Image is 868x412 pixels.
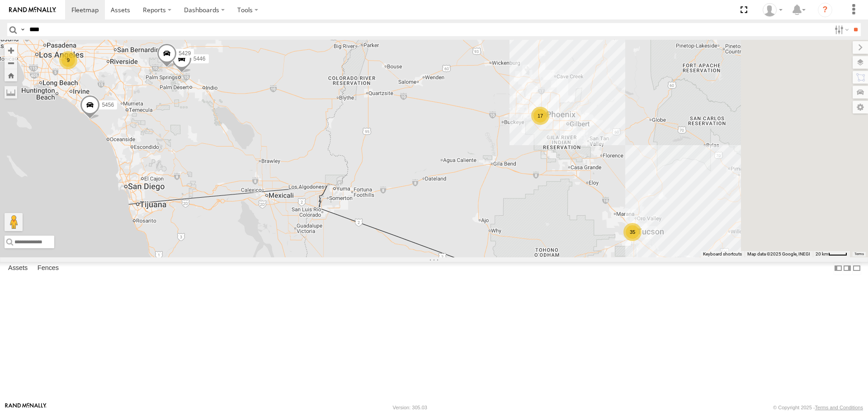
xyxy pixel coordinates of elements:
a: Visit our Website [5,403,47,412]
a: Terms and Conditions [815,405,863,410]
div: © Copyright 2025 - [773,405,863,410]
label: Search Query [19,23,26,36]
button: Keyboard shortcuts [703,251,742,257]
span: 5456 [102,102,114,108]
button: Map Scale: 20 km per 38 pixels [813,251,850,257]
div: Edward Espinoza [759,3,786,17]
label: Dock Summary Table to the Left [834,262,843,275]
span: Map data ©2025 Google, INEGI [747,251,810,256]
button: Drag Pegman onto the map to open Street View [5,213,23,231]
div: Version: 305.03 [393,405,427,410]
img: rand-logo.svg [9,7,56,13]
div: 17 [531,107,549,125]
span: 20 km [816,251,828,256]
button: Zoom Home [5,69,17,81]
label: Hide Summary Table [852,262,861,275]
span: 5446 [193,56,206,62]
label: Map Settings [853,101,868,114]
span: 5429 [179,50,191,57]
button: Zoom out [5,57,17,69]
a: Terms [854,252,864,256]
label: Search Filter Options [831,23,850,36]
label: Fences [33,262,63,275]
label: Dock Summary Table to the Right [843,262,852,275]
div: 35 [623,223,642,241]
label: Measure [5,86,17,99]
button: Zoom in [5,44,17,57]
i: ? [818,3,832,17]
label: Assets [4,262,32,275]
div: 9 [59,51,77,69]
